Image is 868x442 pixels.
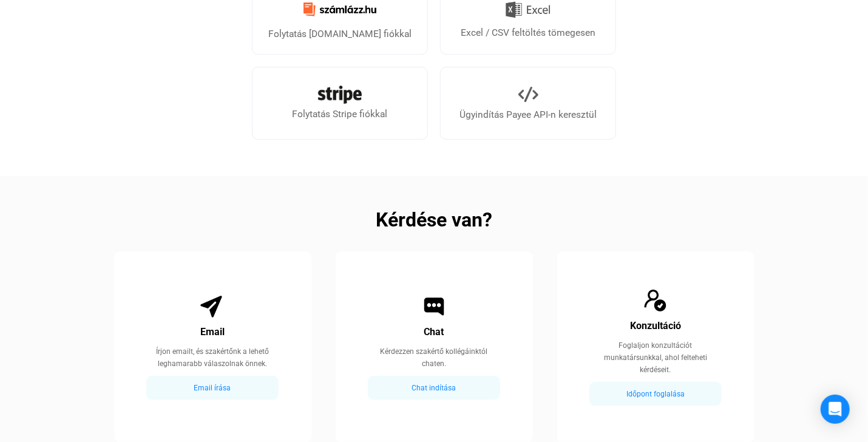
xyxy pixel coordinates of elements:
[200,294,225,319] img: Email
[318,86,362,104] img: Stripe
[293,107,388,121] div: Folytatás Stripe fiókkal
[252,67,428,140] a: Folytatás Stripe fiókkal
[440,67,616,140] a: Ügyindítás Payee API-n keresztül
[593,387,718,401] div: Időpont foglalása
[459,107,597,122] div: Ügyindítás Payee API-n keresztül
[424,325,444,339] div: Chat
[146,376,279,400] button: Email írása
[422,294,446,319] img: Chat
[590,339,722,376] div: Foglaljon konzultációt munkatársunkkal, ahol felteheti kérdéseit.
[821,395,850,424] div: Open Intercom Messenger
[200,325,225,339] div: Email
[461,25,595,40] div: Excel / CSV feltöltés tömegesen
[368,376,500,400] button: Chat indítása
[376,212,492,227] h2: Kérdése van?
[518,84,538,104] img: API
[147,345,279,370] div: Írjon emailt, és szakértőnk a lehető leghamarabb válaszolnak önnek.
[368,345,500,370] div: Kérdezzen szakértő kollégáinktól chaten.
[371,381,497,395] div: Chat indítása
[589,382,722,406] button: Időpont foglalása
[630,319,681,333] div: Konzultáció
[150,381,275,395] div: Email írása
[643,288,668,313] img: Consultation
[268,27,412,41] div: Folytatás [DOMAIN_NAME] fiókkal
